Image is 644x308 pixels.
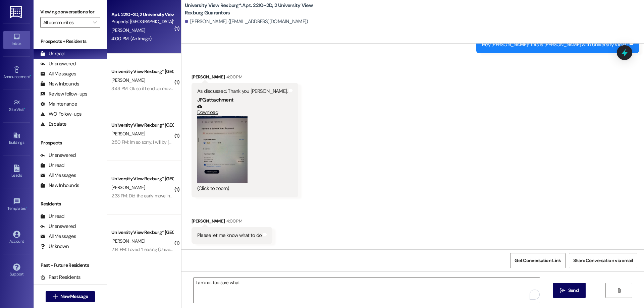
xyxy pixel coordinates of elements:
div: Residents [34,200,107,207]
div: 4:00 PM [225,218,242,225]
div: 4:00 PM: (An Image) [111,36,152,42]
div: Please let me know what to do [197,232,262,239]
button: Send [553,283,586,298]
div: University View Rexburg* [GEOGRAPHIC_DATA] [111,175,173,182]
span: [PERSON_NAME] [111,184,145,190]
div: [PERSON_NAME] [192,73,299,83]
div: University View Rexburg* [GEOGRAPHIC_DATA] [111,122,173,129]
img: ResiDesk Logo [10,6,23,18]
div: New Inbounds [40,182,79,189]
a: Support [3,261,30,280]
div: 3:49 PM: Ok so if I end up moving in a day later on the 9th will you refund me that nights $20? [111,85,293,91]
i:  [560,288,565,293]
button: Zoom image [197,116,248,183]
button: Share Conversation via email [569,253,637,268]
a: Site Visit • [3,97,30,115]
i:  [53,294,58,299]
div: Past + Future Residents [34,262,107,269]
span: • [24,106,25,111]
div: Escalate [40,121,66,128]
span: New Message [60,293,88,300]
div: 4:00 PM [225,73,242,80]
div: Unread [40,50,64,57]
div: (Click to zoom) [197,185,288,192]
div: Unanswered [40,223,76,230]
a: Account [3,229,30,247]
div: Unanswered [40,60,76,67]
a: Download [197,104,288,116]
div: New Inbounds [40,80,79,87]
div: Maintenance [40,101,77,108]
div: All Messages [40,172,76,179]
div: Unknown [40,243,69,250]
div: 2:33 PM: Did the early move in document and insurance come through? Just wanted to double check I... [111,193,343,199]
span: • [30,73,31,78]
div: Review follow-ups [40,90,87,98]
i:  [93,20,97,25]
span: Get Conversation Link [515,257,561,264]
button: Get Conversation Link [510,253,565,268]
div: As discussed. Thank you [PERSON_NAME]. [197,88,288,95]
input: All communities [43,17,90,28]
i:  [616,288,622,293]
div: Unanswered [40,152,76,159]
div: WO Follow-ups [40,111,82,118]
a: Inbox [3,31,30,49]
div: Property: [GEOGRAPHIC_DATA]* [111,18,173,25]
div: 2:14 PM: Loved “Leasing (University View Rexburg*): I would recommend getting an overnight one!! ... [111,246,392,252]
div: [PERSON_NAME] [192,218,272,227]
div: All Messages [40,233,76,240]
div: Prospects [34,139,107,146]
a: Templates • [3,196,30,214]
div: Prospects + Residents [34,38,107,45]
div: Past Residents [40,274,81,281]
a: Buildings [3,130,30,148]
span: [PERSON_NAME] [111,131,145,137]
span: [PERSON_NAME] [111,238,145,244]
div: [PERSON_NAME]. ([EMAIL_ADDRESS][DOMAIN_NAME]) [185,18,308,25]
label: Viewing conversations for [40,7,100,17]
span: Share Conversation via email [573,257,633,264]
span: Send [568,287,579,294]
div: Unread [40,213,64,220]
div: 2:50 PM: I'm so sorry, I will by [DATE] [111,139,180,145]
span: • [26,205,27,210]
button: New Message [46,291,95,302]
div: Unread [40,162,64,169]
b: University View Rexburg*: Apt. 2210~2D, 2 University View Rexburg Guarantors [185,2,319,16]
textarea: To enrich screen reader interactions, please activate Accessibility in Grammarly extension settings [194,278,540,303]
div: Hey [PERSON_NAME]! This is [PERSON_NAME] with University View! ! [482,41,628,48]
b: JPG attachment [197,97,233,103]
span: [PERSON_NAME] [111,77,145,83]
div: University View Rexburg* [GEOGRAPHIC_DATA] [111,68,173,75]
div: All Messages [40,70,76,77]
a: Leads [3,163,30,181]
div: University View Rexburg* [GEOGRAPHIC_DATA] [111,229,173,236]
div: Apt. 2210~2D, 2 University View Rexburg Guarantors [111,11,173,18]
span: [PERSON_NAME] [111,27,145,33]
